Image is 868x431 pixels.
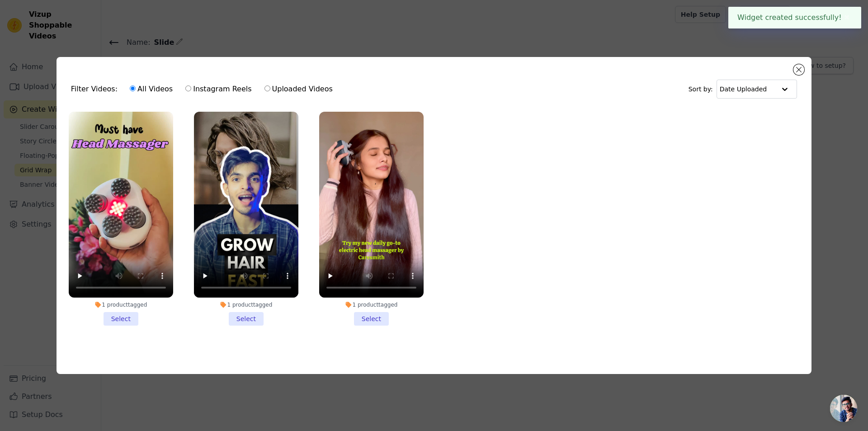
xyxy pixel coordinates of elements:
div: 1 product tagged [69,301,173,308]
label: Uploaded Videos [264,83,333,95]
div: 1 product tagged [194,301,298,308]
div: Widget created successfully! [728,7,861,28]
div: Sort by: [689,80,797,99]
label: Instagram Reels [185,83,252,95]
div: Filter Videos: [71,79,338,99]
button: Close modal [793,64,804,75]
button: Close [842,12,852,23]
label: All Videos [129,83,173,95]
div: Open chat [830,395,857,422]
div: 1 product tagged [319,301,424,308]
